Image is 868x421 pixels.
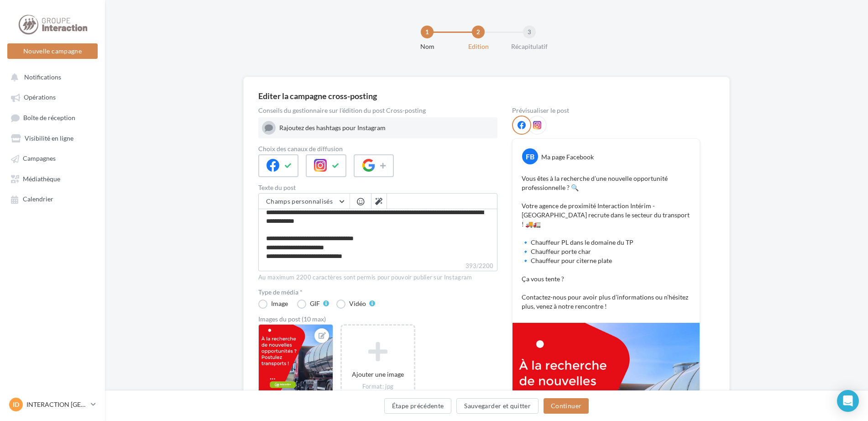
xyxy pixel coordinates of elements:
div: Conseils du gestionnaire sur l'édition du post Cross-posting [258,107,497,114]
div: Edition [449,42,507,51]
div: FB [522,148,538,164]
span: Visibilité en ligne [25,134,73,142]
a: Visibilité en ligne [5,130,99,146]
button: Sauvegarder et quitter [456,398,539,414]
span: ID [13,400,19,409]
button: Nouvelle campagne [7,43,98,59]
span: Champs personnalisés [266,197,333,205]
div: Vidéo [349,300,366,307]
span: Campagnes [23,155,56,163]
label: Type de média * [258,289,497,295]
div: Images du post (10 max) [258,316,497,322]
div: Image [271,300,288,307]
span: Boîte de réception [23,114,75,121]
button: Étape précédente [384,398,452,414]
div: Rajoutez des hashtags pour Instagram [279,123,494,132]
label: Texte du post [258,184,497,191]
button: Notifications [5,68,96,85]
div: Prévisualiser le post [512,107,700,114]
a: Opérations [5,89,99,105]
div: 3 [523,26,536,38]
a: Médiathèque [5,170,99,187]
a: Campagnes [5,150,99,166]
p: Vous êtes à la recherche d’une nouvelle opportunité professionnelle ? 🔍 Votre agence de proximité... [522,174,690,311]
div: 1 [421,26,434,38]
div: Nom [398,42,456,51]
a: Calendrier [5,190,99,207]
div: Ma page Facebook [541,153,594,162]
div: Open Intercom Messenger [837,390,859,412]
button: Champs personnalisés [259,194,350,209]
div: Editer la campagne cross-posting [258,92,377,100]
span: Médiathèque [23,175,60,183]
label: 393/2200 [258,261,497,271]
p: INTERACTION [GEOGRAPHIC_DATA] [26,400,87,409]
div: 2 [472,26,485,38]
a: Boîte de réception [5,109,99,126]
div: Récapitulatif [500,42,559,51]
span: Calendrier [23,195,53,203]
a: ID INTERACTION [GEOGRAPHIC_DATA] [7,396,98,413]
span: Notifications [24,73,61,81]
span: Opérations [24,94,56,101]
div: Au maximum 2200 caractères sont permis pour pouvoir publier sur Instagram [258,274,497,282]
button: Continuer [544,398,589,414]
div: GIF [310,300,320,307]
label: Choix des canaux de diffusion [258,146,497,152]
